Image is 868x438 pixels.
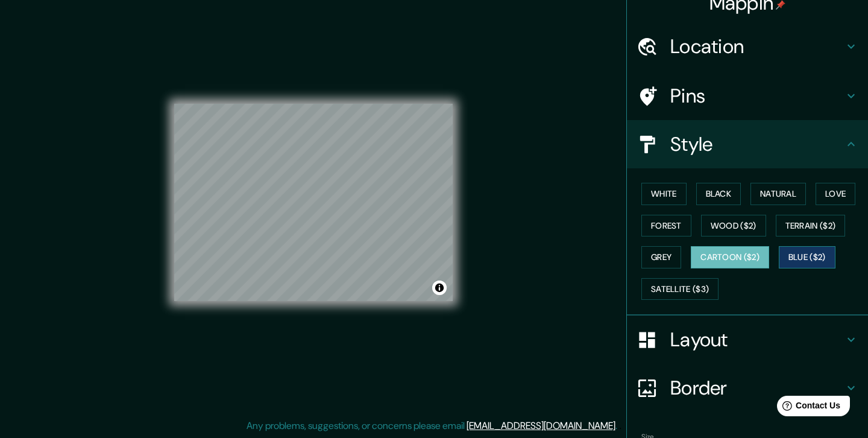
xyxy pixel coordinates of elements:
div: Border [627,364,868,412]
button: Forest [641,215,691,237]
button: Wood ($2) [701,215,766,237]
a: [EMAIL_ADDRESS][DOMAIN_NAME] [467,419,615,432]
button: Cartoon ($2) [691,246,769,268]
div: . [619,419,621,433]
div: Layout [627,316,868,364]
iframe: Help widget launcher [761,391,855,425]
h4: Pins [670,84,844,108]
button: Love [816,183,855,205]
div: Style [627,120,868,168]
button: Terrain ($2) [776,215,846,237]
div: Pins [627,72,868,120]
button: Satellite ($3) [641,278,719,300]
div: Location [627,22,868,71]
canvas: Map [174,104,453,301]
p: Any problems, suggestions, or concerns please email . [247,419,617,433]
h4: Style [670,132,844,156]
button: Blue ($2) [779,246,835,268]
h4: Location [670,34,844,59]
button: Natural [750,183,806,205]
button: White [641,183,687,205]
h4: Layout [670,328,844,352]
div: . [617,419,619,433]
button: Grey [641,246,681,268]
button: Toggle attribution [432,281,447,295]
h4: Border [670,376,844,400]
button: Black [696,183,741,205]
